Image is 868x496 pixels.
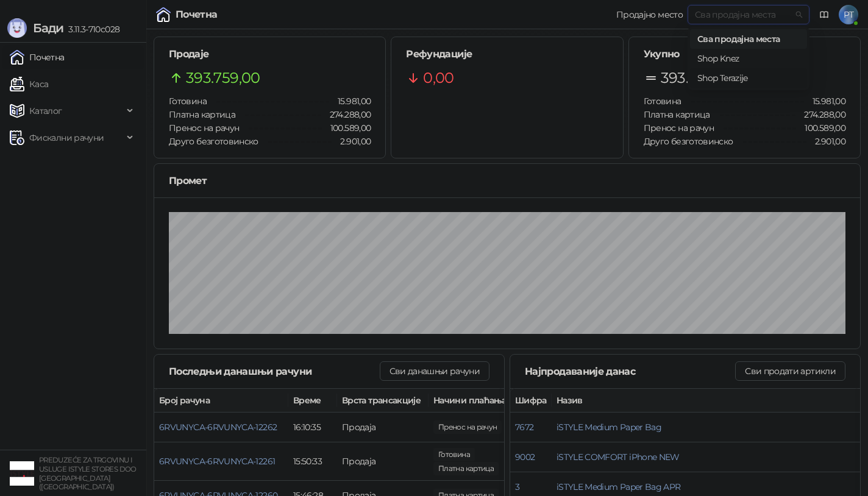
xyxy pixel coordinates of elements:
[429,389,550,413] th: Начини плаћања
[169,136,258,147] span: Друго безготовинско
[63,24,119,35] span: 3.11.3-710c028
[510,389,552,413] th: Шифра
[644,109,710,120] span: Платна картица
[10,45,65,69] a: Почетна
[690,68,807,88] div: Shop Terazije
[557,422,661,433] button: iSTYLE Medium Paper Bag
[322,121,371,135] span: 100.589,00
[29,126,104,150] span: Фискални рачуни
[644,136,733,147] span: Друго безготовинско
[169,96,207,107] span: Готовина
[806,135,845,148] span: 2.901,00
[423,66,454,90] span: 0,00
[288,389,337,413] th: Време
[337,442,429,481] td: Продаја
[159,422,277,433] button: 6RVUNYCA-6RVUNYCA-12262
[169,122,239,133] span: Пренос на рачун
[176,10,218,19] div: Почетна
[380,361,489,381] button: Сви данашњи рачуни
[515,422,533,433] button: 7672
[644,96,681,107] span: Готовина
[690,49,807,68] div: Shop Knez
[839,5,858,24] span: PT
[337,389,429,413] th: Врста трансакције
[804,94,845,108] span: 15.981,00
[525,364,735,379] div: Најпродаваније данас
[29,99,62,123] span: Каталог
[795,108,845,121] span: 274.288,00
[337,413,429,442] td: Продаја
[796,121,845,135] span: 100.589,00
[433,448,475,461] span: 1,00
[433,420,502,434] span: 100.589,00
[321,108,371,121] span: 274.288,00
[644,47,845,62] h5: Укупно
[154,389,288,413] th: Број рачуна
[288,413,337,442] td: 16:10:35
[433,462,499,475] span: 2.900,00
[186,66,260,90] span: 393.759,00
[288,442,337,481] td: 15:50:33
[7,18,27,38] img: Logo
[406,47,608,62] h5: Рефундације
[33,21,63,35] span: Бади
[332,135,371,148] span: 2.901,00
[10,461,34,486] img: 64x64-companyLogo-77b92cf4-9946-4f36-9751-bf7bb5fd2c7d.png
[697,52,800,65] div: Shop Knez
[159,456,275,467] button: 6RVUNYCA-6RVUNYCA-12261
[644,122,714,133] span: Пренос на рачун
[814,5,834,24] a: Документација
[697,71,800,85] div: Shop Terazije
[515,481,519,492] button: 3
[169,173,845,188] div: Промет
[39,456,137,491] small: PREDUZEĆE ZA TRGOVINU I USLUGE ISTYLE STORES DOO [GEOGRAPHIC_DATA] ([GEOGRAPHIC_DATA])
[10,72,48,96] a: Каса
[661,66,735,90] span: 393.759,00
[329,94,371,108] span: 15.981,00
[695,5,802,24] span: Сва продајна места
[169,47,371,62] h5: Продаје
[697,32,800,46] div: Сва продајна места
[616,10,683,19] div: Продајно место
[735,361,845,381] button: Сви продати артикли
[515,452,535,462] button: 9002
[169,364,380,379] div: Последњи данашњи рачуни
[169,109,235,120] span: Платна картица
[557,452,680,462] button: iSTYLE COMFORT iPhone NEW
[557,481,681,492] button: iSTYLE Medium Paper Bag APR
